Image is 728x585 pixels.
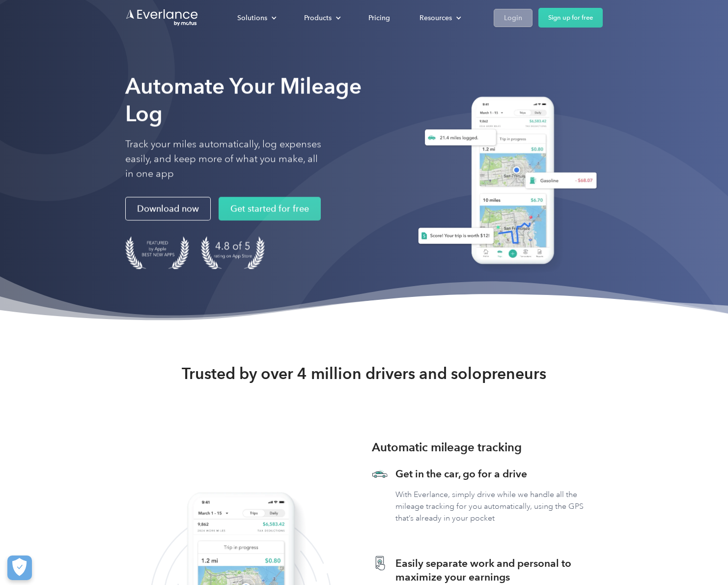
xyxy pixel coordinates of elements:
p: With Everlance, simply drive while we handle all the mileage tracking for you automatically, usin... [395,489,603,524]
div: Solutions [237,12,267,24]
p: Track your miles automatically, log expenses easily, and keep more of what you make, all in one app [125,137,322,181]
h3: Easily separate work and personal to maximize your earnings [395,556,603,584]
strong: Trusted by over 4 million drivers and solopreneurs [182,364,546,383]
div: Login [504,12,522,24]
a: Pricing [359,9,400,27]
h3: Get in the car, go for a drive [395,467,603,481]
a: Login [494,9,532,27]
h3: Automatic mileage tracking [372,439,522,456]
a: Go to homepage [125,8,199,27]
div: Pricing [368,12,390,24]
div: Solutions [227,9,284,27]
a: Sign up for free [538,8,603,28]
strong: Automate Your Mileage Log [125,73,362,127]
a: Download now [125,197,211,221]
div: Products [304,12,332,24]
div: Products [294,9,349,27]
div: Resources [420,12,452,24]
img: 4.9 out of 5 stars on the app store [201,236,265,269]
button: Cookies Settings [7,556,32,580]
a: Get started for free [219,197,321,221]
img: Everlance, mileage tracker app, expense tracking app [406,89,603,275]
div: Resources [410,9,469,27]
img: Badge for Featured by Apple Best New Apps [125,236,189,269]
